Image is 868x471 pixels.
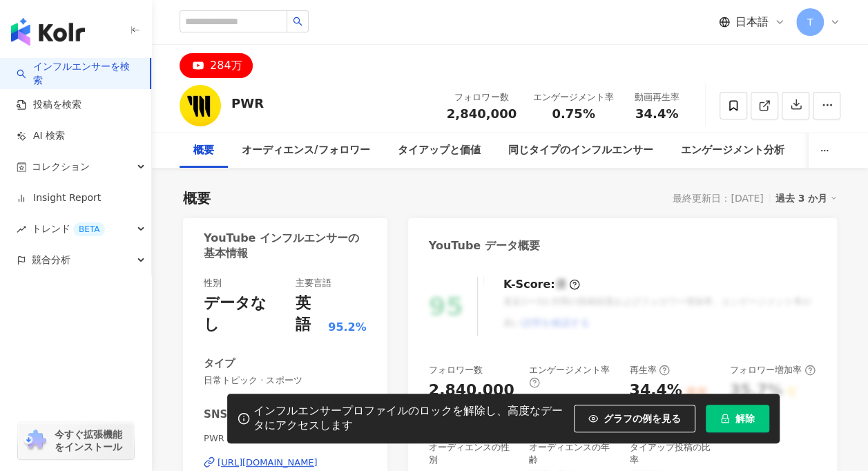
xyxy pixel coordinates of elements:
[210,56,242,75] div: 284万
[242,142,369,159] div: オーディエンス/フォロワー
[32,213,105,244] span: トレンド
[429,364,483,376] div: フォロワー数
[32,151,90,182] span: コレクション
[231,95,264,112] div: PWR
[328,320,367,335] span: 95.2%
[11,18,85,46] img: logo
[735,413,755,424] span: 解除
[552,107,595,121] span: 0.75%
[533,90,614,104] div: エンゲージメント率
[508,142,653,159] div: 同じタイプのインフルエンサー
[180,53,253,78] button: 284万
[293,17,302,26] span: search
[529,441,615,466] div: オーディエンスの年齢
[529,364,615,389] div: エンゲージメント率
[73,222,105,236] div: BETA
[218,456,318,469] div: [URL][DOMAIN_NAME]
[204,293,282,336] div: データなし
[32,244,70,276] span: 競合分析
[680,142,784,159] div: エンゲージメント分析
[629,441,715,466] div: タイアップ投稿の比率
[204,456,367,469] a: [URL][DOMAIN_NAME]
[18,422,134,459] a: chrome extension今すぐ拡張機能をインストール
[629,380,682,401] div: 34.4%
[429,380,514,401] div: 2,840,000
[17,129,65,143] a: AI 検索
[503,277,580,292] div: K-Score :
[296,277,331,289] div: 主要言語
[604,413,681,424] span: グラフの例を見る
[22,430,48,452] img: chrome extension
[807,15,813,30] span: T
[673,193,763,204] div: 最終更新日：[DATE]
[17,224,26,234] span: rise
[529,392,581,414] div: 0.75%
[630,90,683,104] div: 動画再生率
[706,405,769,432] button: 解除
[17,191,101,205] a: Insight Report
[574,405,695,432] button: グラフの例を見る
[183,189,211,208] div: 概要
[397,142,480,159] div: タイアップと価値
[447,106,517,121] span: 2,840,000
[204,231,360,262] div: YouTube インフルエンサーの基本情報
[17,60,139,87] a: searchインフルエンサーを検索
[17,98,81,112] a: 投稿を検索
[180,85,221,126] img: KOL Avatar
[204,277,222,289] div: 性別
[253,404,567,433] div: インフルエンサープロファイルのロックを解除し、高度なデータにアクセスします
[204,374,367,387] span: 日常トピック · スポーツ
[720,414,730,423] span: lock
[447,90,517,104] div: フォロワー数
[296,293,325,336] div: 英語
[429,441,515,466] div: オーディエンスの性別
[635,107,678,121] span: 34.4%
[429,238,540,253] div: YouTube データ概要
[629,364,670,376] div: 再生率
[775,189,838,207] div: 過去 3 か月
[55,428,130,453] span: 今すぐ拡張機能をインストール
[193,142,214,159] div: 概要
[730,364,816,376] div: フォロワー増加率
[735,15,769,30] span: 日本語
[204,356,235,371] div: タイプ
